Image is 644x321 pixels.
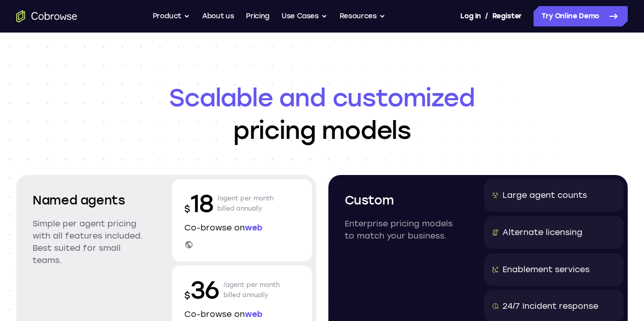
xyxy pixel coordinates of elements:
[340,6,385,26] button: Resources
[33,218,148,267] p: Simple per agent pricing with all features included. Best suited for small teams.
[246,6,269,26] a: Pricing
[345,191,460,210] h2: Custom
[16,10,77,22] a: Go to the home page
[184,187,213,220] p: 18
[534,6,628,26] a: Try Online Demo
[492,6,522,26] a: Register
[16,81,628,147] h1: pricing models
[245,223,263,232] span: web
[184,290,190,301] span: $
[502,189,587,201] div: Large agent counts
[217,187,274,220] p: /agent per month billed annually
[202,6,234,26] a: About us
[245,309,263,319] span: web
[485,10,488,22] span: /
[502,300,598,312] div: 24/7 Incident response
[184,274,219,306] p: 36
[184,222,299,234] p: Co-browse on
[184,203,190,215] span: $
[460,6,481,26] a: Log In
[502,264,590,276] div: Enablement services
[502,226,582,239] div: Alternate licensing
[33,191,148,210] h2: Named agents
[345,218,460,242] p: Enterprise pricing models to match your business.
[153,6,190,26] button: Product
[282,6,327,26] button: Use Cases
[16,81,628,114] span: Scalable and customized
[223,274,281,306] p: /agent per month billed annually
